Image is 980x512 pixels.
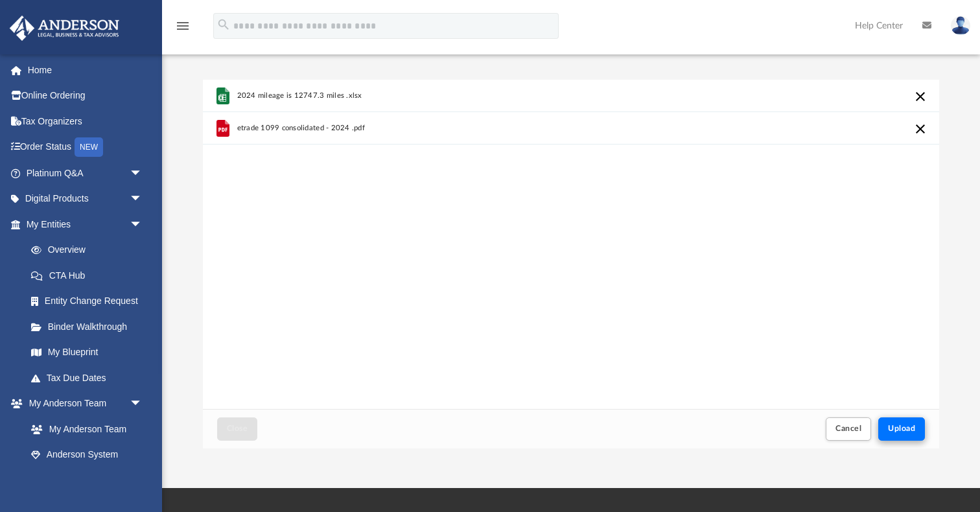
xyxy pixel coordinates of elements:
[130,391,156,417] span: arrow_drop_down
[9,83,162,109] a: Online Ordering
[9,57,162,83] a: Home
[9,134,162,161] a: Order StatusNEW
[951,16,970,35] img: User Pic
[888,425,915,432] span: Upload
[826,417,871,440] button: Cancel
[175,18,191,34] i: menu
[18,340,156,366] a: My Blueprint
[9,108,162,134] a: Tax Organizers
[227,425,248,432] span: Close
[9,160,162,186] a: Platinum Q&Aarrow_drop_down
[130,186,156,213] span: arrow_drop_down
[203,80,939,409] div: grid
[835,425,861,432] span: Cancel
[75,137,103,157] div: NEW
[237,124,365,132] span: etrade 1099 consolidated - 2024 .pdf
[9,391,156,417] a: My Anderson Teamarrow_drop_down
[913,121,928,137] button: Cancel this upload
[9,186,162,212] a: Digital Productsarrow_drop_down
[9,211,162,237] a: My Entitiesarrow_drop_down
[18,416,149,442] a: My Anderson Team
[175,25,191,34] a: menu
[203,80,939,448] div: Upload
[6,16,123,41] img: Anderson Advisors Platinum Portal
[18,314,162,340] a: Binder Walkthrough
[913,89,928,104] button: Cancel this upload
[217,417,257,440] button: Close
[878,417,925,440] button: Upload
[18,237,162,263] a: Overview
[216,17,231,32] i: search
[237,91,362,100] span: 2024 mileage is 12747.3 miles .xlsx
[18,262,162,288] a: CTA Hub
[18,288,162,314] a: Entity Change Request
[18,365,162,391] a: Tax Due Dates
[18,467,156,493] a: Client Referrals
[130,211,156,238] span: arrow_drop_down
[18,442,156,468] a: Anderson System
[130,160,156,187] span: arrow_drop_down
